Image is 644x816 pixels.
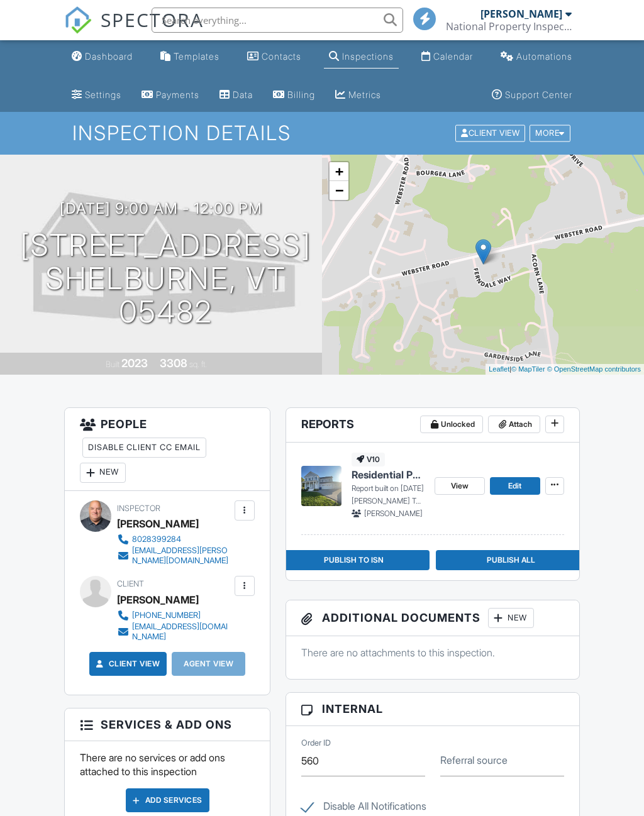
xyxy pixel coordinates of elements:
div: [PERSON_NAME] [117,514,199,533]
label: Order ID [301,737,331,749]
label: Disable All Notifications [301,800,426,816]
a: 8028399284 [117,533,231,546]
div: Templates [174,51,219,62]
a: Settings [67,84,126,107]
a: Metrics [330,84,386,107]
a: Contacts [242,45,306,69]
a: © OpenStreetMap contributors [547,365,641,373]
div: Payments [156,89,199,100]
div: Billing [287,89,315,100]
h3: People [65,408,269,491]
div: Dashboard [85,51,133,62]
span: Inspector [117,504,160,513]
h3: [DATE] 9:00 am - 12:00 pm [60,200,262,217]
div: More [530,125,570,142]
div: Data [233,89,253,100]
a: [EMAIL_ADDRESS][PERSON_NAME][DOMAIN_NAME] [117,546,231,566]
span: Built [106,360,119,369]
h1: [STREET_ADDRESS] Shelburne, VT 05482 [20,229,311,328]
div: Metrics [348,89,381,100]
span: Client [117,579,144,588]
a: Data [214,84,258,107]
div: New [488,608,534,628]
a: Support Center [487,84,577,107]
div: 3308 [160,356,187,370]
div: 2023 [121,356,148,370]
a: [EMAIL_ADDRESS][DOMAIN_NAME] [117,622,231,642]
div: Calendar [433,51,473,62]
div: [EMAIL_ADDRESS][DOMAIN_NAME] [132,622,231,642]
label: Referral source [440,753,508,767]
div: Automations [516,51,572,62]
div: Add Services [126,788,209,812]
div: [EMAIL_ADDRESS][PERSON_NAME][DOMAIN_NAME] [132,546,231,566]
a: Templates [155,45,225,69]
div: New [80,463,126,483]
a: Zoom in [330,162,348,181]
div: Inspections [342,51,394,62]
div: [PERSON_NAME] [480,8,562,20]
a: Client View [94,658,160,670]
div: 8028399284 [132,534,181,544]
h3: Services & Add ons [65,708,269,741]
a: Billing [268,84,320,107]
a: Automations (Basic) [496,45,577,69]
span: sq. ft. [189,360,207,369]
h3: Internal [286,693,579,725]
h3: Additional Documents [286,600,579,636]
div: Disable Client CC Email [82,438,206,458]
a: Payments [136,84,204,107]
p: There are no attachments to this inspection. [301,646,564,659]
a: Inspections [324,45,399,69]
img: The Best Home Inspection Software - Spectora [64,6,92,34]
div: Support Center [505,89,572,100]
a: Dashboard [67,45,138,69]
input: Search everything... [152,8,403,33]
a: © MapTiler [511,365,545,373]
a: SPECTORA [64,17,204,43]
a: [PHONE_NUMBER] [117,609,231,622]
a: Client View [454,128,528,137]
h1: Inspection Details [72,122,572,144]
div: Client View [455,125,525,142]
div: | [486,364,644,375]
div: National Property Inspections Norther Central Vermont [446,20,572,33]
span: SPECTORA [101,6,204,33]
a: Leaflet [489,365,509,373]
div: [PHONE_NUMBER] [132,610,201,620]
div: [PERSON_NAME] [117,590,199,609]
div: Contacts [262,51,301,62]
a: Zoom out [330,181,348,200]
a: Calendar [416,45,478,69]
div: Settings [85,89,121,100]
